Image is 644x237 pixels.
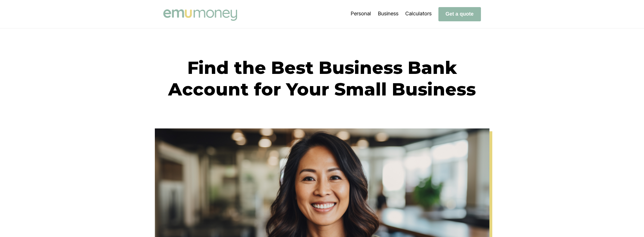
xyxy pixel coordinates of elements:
button: Get a quote [438,7,481,21]
a: Get a quote [438,11,481,17]
h1: Find the Best Business Bank Account for Your Small Business [163,57,481,100]
img: Emu Money logo [163,9,237,21]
